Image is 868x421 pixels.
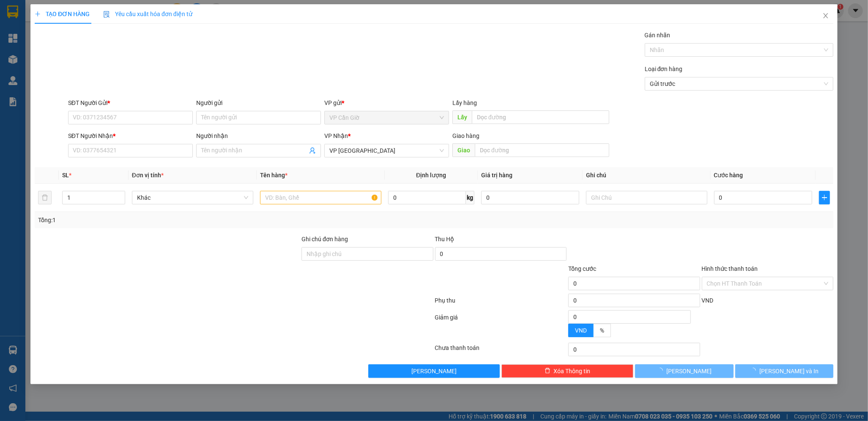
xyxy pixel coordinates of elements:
[324,98,449,107] div: VP gửi
[568,265,596,272] span: Tổng cước
[368,364,500,378] button: [PERSON_NAME]
[434,296,568,311] div: Phụ thu
[35,11,41,17] span: plus
[635,364,734,378] button: [PERSON_NAME]
[822,12,829,19] span: close
[68,131,193,140] div: SĐT Người Nhận
[196,131,321,140] div: Người nhận
[645,32,671,39] label: Gán nhãn
[38,191,52,204] button: delete
[103,11,110,18] img: icon
[819,194,830,201] span: plus
[329,144,444,157] span: VP Sài Gòn
[472,110,609,124] input: Dọc đường
[301,236,348,242] label: Ghi chú đơn hàng
[434,313,568,341] div: Giảm giá
[666,366,712,376] span: [PERSON_NAME]
[702,297,714,304] span: VND
[301,247,433,261] input: Ghi chú đơn hàng
[475,143,609,157] input: Dọc đường
[600,327,604,334] span: %
[103,11,192,17] span: Yêu cầu xuất hóa đơn điện tử
[814,4,838,28] button: Close
[260,172,288,179] span: Tên hàng
[68,98,193,107] div: SĐT Người Gửi
[38,215,335,225] div: Tổng: 1
[714,172,743,179] span: Cước hàng
[260,191,381,204] input: VD: Bàn, Ghế
[819,191,830,204] button: plus
[645,66,683,72] label: Loại đơn hàng
[657,368,666,374] span: loading
[466,191,474,204] span: kg
[759,366,819,376] span: [PERSON_NAME] và In
[452,132,479,139] span: Giao hàng
[586,191,707,204] input: Ghi Chú
[452,110,472,124] span: Lấy
[750,368,759,374] span: loading
[545,368,550,374] span: delete
[452,99,477,106] span: Lấy hàng
[434,343,568,358] div: Chưa thanh toán
[481,172,512,179] span: Giá trị hàng
[62,172,69,179] span: SL
[309,147,316,154] span: user-add
[35,11,90,17] span: TẠO ĐƠN HÀNG
[452,143,475,157] span: Giao
[554,366,591,376] span: Xóa Thông tin
[196,98,321,107] div: Người gửi
[416,172,446,179] span: Định lượng
[501,364,633,378] button: deleteXóa Thông tin
[435,236,454,242] span: Thu Hộ
[324,132,348,139] span: VP Nhận
[575,327,587,334] span: VND
[735,364,833,378] button: [PERSON_NAME] và In
[650,77,829,90] span: Gửi trước
[329,111,444,124] span: VP Cần Giờ
[411,366,457,376] span: [PERSON_NAME]
[137,191,248,204] span: Khác
[702,265,758,272] label: Hình thức thanh toán
[132,172,164,179] span: Đơn vị tính
[481,191,579,204] input: 0
[583,167,711,184] th: Ghi chú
